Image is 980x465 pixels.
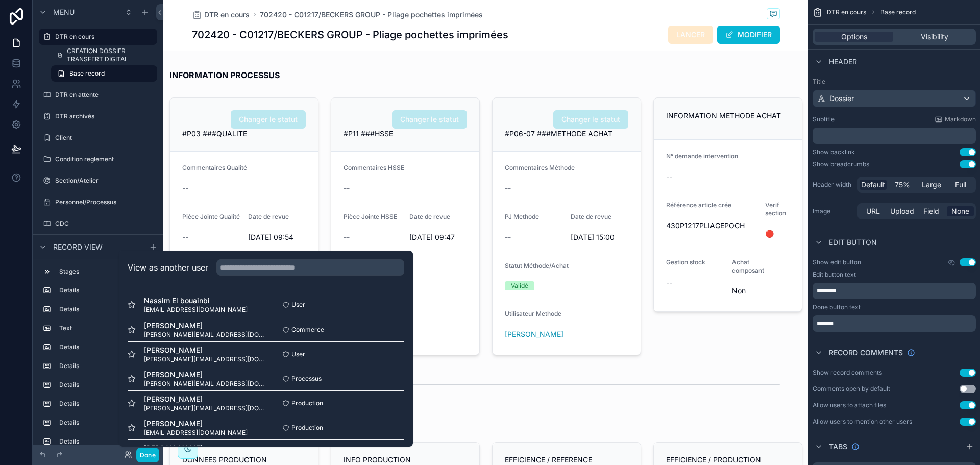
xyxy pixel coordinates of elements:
[59,400,153,408] label: Details
[813,401,886,409] div: Allow users to attach files
[935,115,976,124] a: Markdown
[144,321,266,331] span: [PERSON_NAME]
[813,315,976,332] div: scrollable content
[144,419,248,429] span: [PERSON_NAME]
[829,57,857,67] span: Header
[55,33,151,41] label: DTR en cours
[813,160,869,168] div: Show breadcrumbs
[827,8,866,16] span: DTR en cours
[53,7,75,17] span: Menu
[33,259,163,445] div: scrollable content
[67,47,151,63] span: CREATION DOSSIER TRANSFERT DIGITAL
[55,198,155,206] label: Personnel/Processus
[813,418,912,426] div: Allow users to mention other users
[51,65,157,82] a: Base record
[717,26,780,44] button: MODIFIER
[291,399,323,407] span: Production
[39,173,157,189] a: Section/Atelier
[829,442,847,452] span: Tabs
[128,261,208,274] h2: View as another user
[291,375,322,383] span: Processus
[813,181,853,189] label: Header width
[59,419,153,427] label: Details
[39,215,157,232] a: CDC
[880,8,916,16] span: Base record
[841,32,867,42] span: Options
[59,343,153,351] label: Details
[813,128,976,144] div: scrollable content
[192,28,508,42] h1: 702420 - C01217/BECKERS GROUP - Pliage pochettes imprimées
[39,130,157,146] a: Client
[51,47,157,63] a: CREATION DOSSIER TRANSFERT DIGITAL
[260,10,483,20] a: 702420 - C01217/BECKERS GROUP - Pliage pochettes imprimées
[144,345,266,355] span: [PERSON_NAME]
[144,306,248,314] span: [EMAIL_ADDRESS][DOMAIN_NAME]
[144,296,248,306] span: Nassim El bouainbi
[813,271,856,279] label: Edit button text
[866,206,880,216] span: URL
[192,10,250,20] a: DTR en cours
[955,180,966,190] span: Full
[59,437,153,446] label: Details
[144,355,266,363] span: [PERSON_NAME][EMAIL_ADDRESS][DOMAIN_NAME]
[813,385,890,393] div: Comments open by default
[144,394,266,404] span: [PERSON_NAME]
[813,369,882,377] div: Show record comments
[39,108,157,125] a: DTR archivés
[59,267,153,276] label: Stages
[53,241,103,252] span: Record view
[829,93,854,104] span: Dossier
[813,90,976,107] button: Dossier
[136,448,159,462] button: Done
[922,180,941,190] span: Large
[921,32,948,42] span: Visibility
[39,151,157,167] a: Condition reglement
[890,206,914,216] span: Upload
[291,301,305,309] span: User
[829,348,903,358] span: Record comments
[55,112,155,120] label: DTR archivés
[813,207,853,215] label: Image
[55,134,155,142] label: Client
[291,326,324,334] span: Commerce
[59,362,153,370] label: Details
[39,29,157,45] a: DTR en cours
[39,87,157,103] a: DTR en attente
[291,350,305,358] span: User
[829,237,877,248] span: Edit button
[59,305,153,313] label: Details
[895,180,910,190] span: 75%
[144,404,266,412] span: [PERSON_NAME][EMAIL_ADDRESS][DOMAIN_NAME]
[813,148,855,156] div: Show backlink
[813,78,976,86] label: Title
[144,370,266,380] span: [PERSON_NAME]
[945,115,976,124] span: Markdown
[55,177,155,185] label: Section/Atelier
[59,286,153,295] label: Details
[144,380,266,388] span: [PERSON_NAME][EMAIL_ADDRESS][DOMAIN_NAME]
[55,155,155,163] label: Condition reglement
[144,443,266,453] span: [PERSON_NAME]
[55,219,155,228] label: CDC
[59,324,153,332] label: Text
[59,381,153,389] label: Details
[144,429,248,437] span: [EMAIL_ADDRESS][DOMAIN_NAME]
[813,115,835,124] label: Subtitle
[951,206,969,216] span: None
[813,258,861,266] label: Show edit button
[204,10,250,20] span: DTR en cours
[55,91,155,99] label: DTR en attente
[813,303,861,311] label: Done button text
[813,283,976,299] div: scrollable content
[861,180,885,190] span: Default
[69,69,105,78] span: Base record
[291,424,323,432] span: Production
[144,331,266,339] span: [PERSON_NAME][EMAIL_ADDRESS][DOMAIN_NAME]
[39,194,157,210] a: Personnel/Processus
[923,206,939,216] span: Field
